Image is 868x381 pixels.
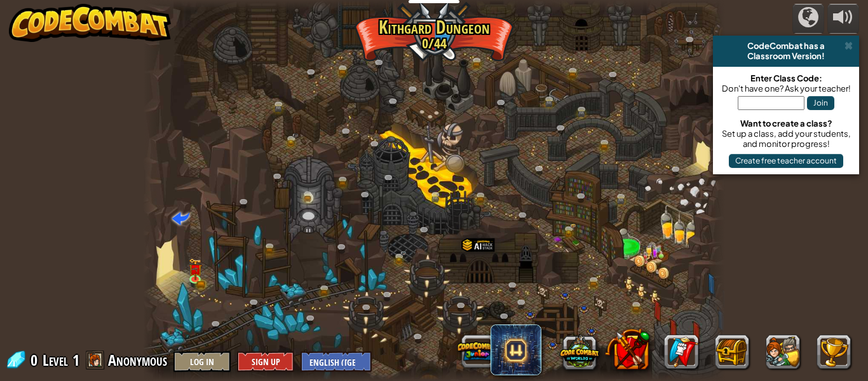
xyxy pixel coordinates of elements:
[729,154,843,168] button: Create free teacher account
[293,133,299,137] img: portrait.png
[9,4,172,42] img: CodeCombat - Learn how to code by playing a game
[189,258,202,281] img: level-banner-unlock.png
[792,4,824,34] button: Campaigns
[400,251,407,256] img: portrait.png
[173,351,231,372] button: Log In
[570,223,576,228] img: portrait.png
[31,350,41,370] span: 0
[827,4,859,34] button: Adjust volume
[191,267,199,272] img: portrait.png
[108,350,167,370] span: Anonymous
[719,73,853,83] div: Enter Class Code:
[719,83,853,94] div: Don't have one? Ask your teacher!
[719,128,853,149] div: Set up a class, add your students, and monitor progress!
[719,118,853,128] div: Want to create a class?
[718,51,854,61] div: Classroom Version!
[237,351,294,372] button: Sign Up
[72,350,79,370] span: 1
[718,41,854,51] div: CodeCombat has a
[807,96,834,110] button: Join
[43,350,68,371] span: Level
